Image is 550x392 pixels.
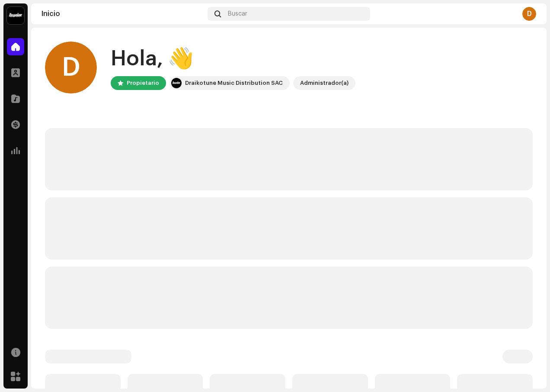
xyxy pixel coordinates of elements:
div: Propietario [127,78,159,88]
div: Hola, 👋 [111,45,355,73]
div: Administrador(a) [300,78,349,88]
div: Inicio [42,10,204,17]
div: D [45,42,97,93]
img: 10370c6a-d0e2-4592-b8a2-38f444b0ca44 [171,78,182,88]
div: Draikotune Music Distribution SAC [185,78,283,88]
div: D [522,7,536,21]
img: 10370c6a-d0e2-4592-b8a2-38f444b0ca44 [7,7,24,24]
span: Buscar [228,10,247,17]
